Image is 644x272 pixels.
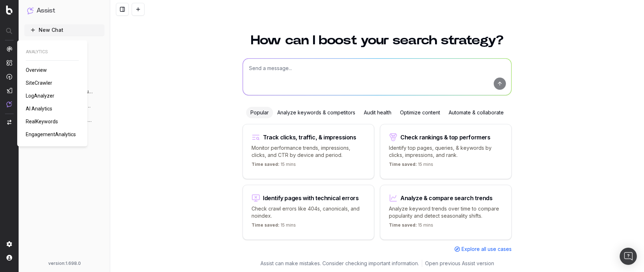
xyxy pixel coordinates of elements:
[26,79,55,86] a: SiteCrawler
[26,80,52,86] span: SiteCrawler
[26,106,52,112] span: AI Analytics
[462,246,512,253] span: Explore all use cases
[24,39,104,50] a: How to use Assist
[6,241,12,247] img: Setting
[26,131,79,138] a: EngagementAnalytics
[6,5,13,15] img: Botify logo
[6,88,12,93] img: Studio
[6,74,12,80] img: Activation
[252,144,365,159] p: Monitor performance trends, impressions, clicks, and CTR by device and period.
[454,246,512,253] a: Explore all use cases
[400,195,493,201] div: Analyze & compare search trends
[396,107,444,118] div: Optimize content
[252,205,365,219] p: Check crawl errors like 404s, canonicals, and noindex.
[6,46,12,52] img: Analytics
[26,66,50,74] a: Overview
[389,222,417,228] span: Time saved:
[360,107,396,118] div: Audit health
[27,261,102,266] div: version: 1.698.0
[7,120,11,125] img: Switch project
[252,222,279,228] span: Time saved:
[26,119,58,124] span: RealKeywords
[243,34,512,47] h1: How can I boost your search strategy?
[389,162,417,167] span: Time saved:
[27,6,102,16] button: Assist
[6,101,12,107] img: Assist
[389,144,503,159] p: Identify top pages, queries, & keywords by clicks, impressions, and rank.
[6,60,12,66] img: Intelligence
[389,222,433,231] p: 15 mins
[252,162,296,170] p: 15 mins
[620,248,637,265] div: Open Intercom Messenger
[36,6,55,16] h1: Assist
[27,7,34,14] img: Assist
[444,107,508,118] div: Automate & collaborate
[263,195,359,201] div: Identify pages with technical errors
[273,107,360,118] div: Analyze keywords & competitors
[389,205,503,219] p: Analyze keyword trends over time to compare popularity and detect seasonality shifts.
[400,134,491,140] div: Check rankings & top performers
[26,132,76,137] span: EngagementAnalytics
[26,67,47,73] span: Overview
[26,105,55,112] a: AI Analytics
[389,162,433,170] p: 15 mins
[24,24,104,36] button: New Chat
[26,93,54,99] span: LogAnalyzer
[252,162,279,167] span: Time saved:
[260,260,419,267] p: Assist can make mistakes. Consider checking important information.
[425,260,494,267] a: Open previous Assist version
[263,134,356,140] div: Track clicks, traffic, & impressions
[26,92,57,99] a: LogAnalyzer
[6,255,12,261] img: My account
[246,107,273,118] div: Popular
[26,118,61,125] a: RealKeywords
[252,222,296,231] p: 15 mins
[26,49,79,55] span: ANALYTICS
